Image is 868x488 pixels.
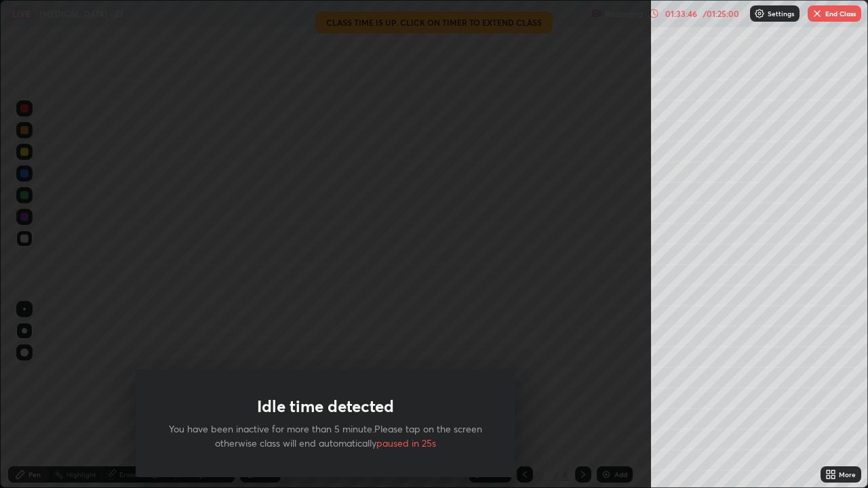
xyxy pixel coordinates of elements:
p: You have been inactive for more than 5 minute.Please tap on the screen otherwise class will end a... [168,422,483,450]
img: end-class-cross [812,8,823,19]
div: 01:33:46 [662,9,700,18]
img: class-settings-icons [754,8,765,19]
span: paused in 25s [376,436,436,449]
p: Settings [768,10,794,17]
div: More [839,471,856,478]
div: / 01:25:00 [700,9,742,18]
h1: Idle time detected [257,396,394,416]
button: End Class [808,5,861,22]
